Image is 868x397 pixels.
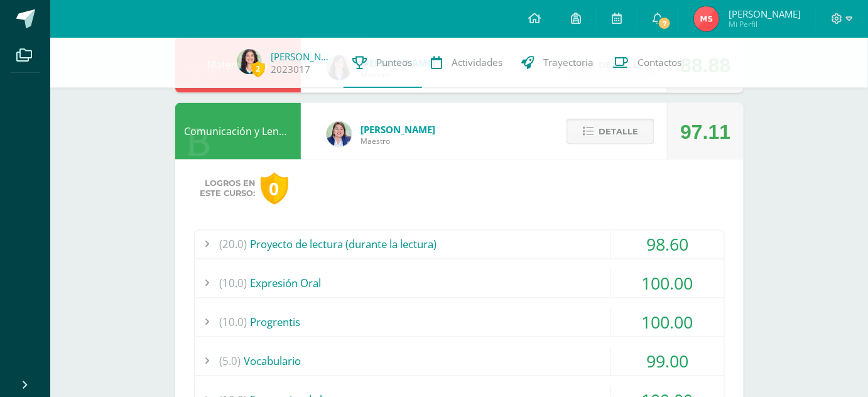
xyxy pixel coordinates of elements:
div: Proyecto de lectura (durante la lectura) [195,231,724,259]
img: fb703a472bdb86d4ae91402b7cff009e.png [694,6,719,31]
a: Trayectoria [513,38,604,88]
a: Punteos [344,38,422,88]
div: Expresión Oral [195,269,724,298]
button: Detalle [567,119,654,144]
div: Progrentis [195,308,724,337]
div: 99.00 [611,347,724,376]
span: Contactos [638,56,682,69]
span: (20.0) [220,231,247,259]
span: 7 [658,16,671,30]
div: Vocabulario [195,347,724,376]
span: (10.0) [220,269,247,298]
div: 100.00 [611,269,724,298]
span: 2 [251,61,265,77]
span: (5.0) [220,347,241,376]
span: Trayectoria [544,56,594,69]
div: Comunicación y Lenguaje Idioma Español [175,103,301,160]
img: 6e225fc003bfcfe63679bea112e55f59.png [237,49,262,74]
div: 100.00 [611,308,724,337]
div: 97.11 [680,104,730,160]
div: 98.60 [611,231,724,259]
span: Maestro [361,136,436,146]
a: [PERSON_NAME] [271,50,334,63]
span: Punteos [377,56,413,69]
a: 2023017 [271,63,311,76]
span: [PERSON_NAME] [729,8,801,20]
a: Contactos [604,38,692,88]
a: Actividades [422,38,513,88]
span: [PERSON_NAME] [361,123,436,136]
span: (10.0) [220,308,247,337]
span: Detalle [599,120,638,143]
span: Mi Perfil [729,19,801,30]
div: 0 [261,173,288,205]
img: 97caf0f34450839a27c93473503a1ec1.png [327,122,352,147]
span: Logros en este curso: [200,178,256,198]
span: Actividades [452,56,503,69]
